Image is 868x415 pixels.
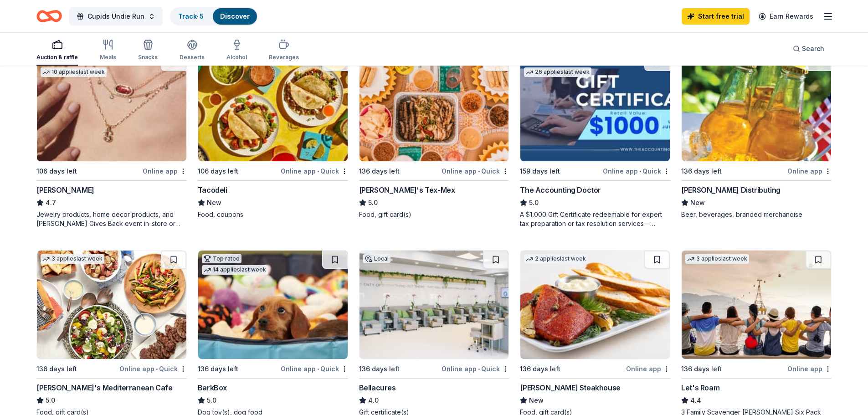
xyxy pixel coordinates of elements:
[681,184,781,195] div: [PERSON_NAME] Distributing
[681,166,722,177] div: 136 days left
[37,53,186,161] img: Image for Kendra Scott
[681,382,719,393] div: Let's Roam
[41,254,104,264] div: 3 applies last week
[363,254,390,263] div: Local
[178,12,204,20] a: Track· 5
[198,251,348,359] img: Image for BarkBox
[681,364,722,374] div: 136 days left
[639,168,641,175] span: •
[520,382,620,393] div: [PERSON_NAME] Steakhouse
[36,166,77,177] div: 106 days left
[36,54,78,61] div: Auction & raffle
[69,7,163,26] button: Cupids Undie Run
[36,364,77,374] div: 136 days left
[360,53,509,161] img: Image for Chuy's Tex-Mex
[682,251,831,359] img: Image for Let's Roam
[802,43,824,54] span: Search
[202,254,241,263] div: Top rated
[269,36,299,66] button: Beverages
[786,40,832,58] button: Search
[220,12,250,20] a: Discover
[46,197,56,208] span: 4.7
[198,382,227,393] div: BarkBox
[478,168,480,175] span: •
[520,184,601,195] div: The Accounting Doctor
[317,168,319,175] span: •
[41,67,107,77] div: 10 applies last week
[685,254,749,264] div: 3 applies last week
[359,382,396,393] div: Bellacures
[529,197,539,208] span: 5.0
[170,7,258,26] button: Track· 5Discover
[360,251,509,359] img: Image for Bellacures
[359,184,455,195] div: [PERSON_NAME]'s Tex-Mex
[359,364,400,374] div: 136 days left
[690,197,705,208] span: New
[138,36,158,66] button: Snacks
[690,395,701,406] span: 4.4
[520,251,670,359] img: Image for Perry's Steakhouse
[156,365,158,373] span: •
[87,11,144,22] span: Cupids Undie Run
[207,395,216,406] span: 5.0
[787,363,832,374] div: Online app
[524,67,591,77] div: 26 applies last week
[524,254,588,264] div: 2 applies last week
[36,210,187,228] div: Jewelry products, home decor products, and [PERSON_NAME] Gives Back event in-store or online (or ...
[281,165,348,177] div: Online app Quick
[603,165,670,177] div: Online app Quick
[202,265,268,275] div: 14 applies last week
[520,166,560,177] div: 159 days left
[359,52,509,219] a: Image for Chuy's Tex-Mex1 applylast week136 days leftOnline app•Quick[PERSON_NAME]'s Tex-Mex5.0Fo...
[36,36,78,66] button: Auction & raffle
[37,251,186,359] img: Image for Taziki's Mediterranean Cafe
[681,52,832,219] a: Image for Andrews DistributingLocal136 days leftOnline app[PERSON_NAME] DistributingNewBeer, beve...
[226,54,247,61] div: Alcohol
[36,5,62,27] a: Home
[226,36,247,66] button: Alcohol
[198,166,238,177] div: 106 days left
[119,363,187,374] div: Online app Quick
[753,8,819,25] a: Earn Rewards
[36,382,172,393] div: [PERSON_NAME]'s Mediterranean Cafe
[317,365,319,373] span: •
[36,52,187,228] a: Image for Kendra ScottTop rated10 applieslast week106 days leftOnline app[PERSON_NAME]4.7Jewelry ...
[520,210,670,228] div: A $1,000 Gift Certificate redeemable for expert tax preparation or tax resolution services—recipi...
[682,8,750,25] a: Start free trial
[36,184,94,195] div: [PERSON_NAME]
[682,53,831,161] img: Image for Andrews Distributing
[46,395,55,406] span: 5.0
[143,165,187,177] div: Online app
[787,165,832,177] div: Online app
[359,166,400,177] div: 136 days left
[359,210,509,219] div: Food, gift card(s)
[368,395,379,406] span: 4.0
[198,184,227,195] div: Tacodeli
[520,53,670,161] img: Image for The Accounting Doctor
[180,54,205,61] div: Desserts
[180,36,205,66] button: Desserts
[207,197,221,208] span: New
[520,52,670,228] a: Image for The Accounting DoctorTop rated26 applieslast week159 days leftOnline app•QuickThe Accou...
[626,363,670,374] div: Online app
[198,52,348,219] a: Image for TacodeliLocal106 days leftOnline app•QuickTacodeliNewFood, coupons
[368,197,378,208] span: 5.0
[529,395,544,406] span: New
[100,54,116,61] div: Meals
[478,365,480,373] span: •
[281,363,348,374] div: Online app Quick
[520,364,560,374] div: 136 days left
[100,36,116,66] button: Meals
[198,53,348,161] img: Image for Tacodeli
[269,54,299,61] div: Beverages
[138,54,158,61] div: Snacks
[681,210,832,219] div: Beer, beverages, branded merchandise
[198,210,348,219] div: Food, coupons
[442,165,509,177] div: Online app Quick
[198,364,238,374] div: 136 days left
[442,363,509,374] div: Online app Quick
